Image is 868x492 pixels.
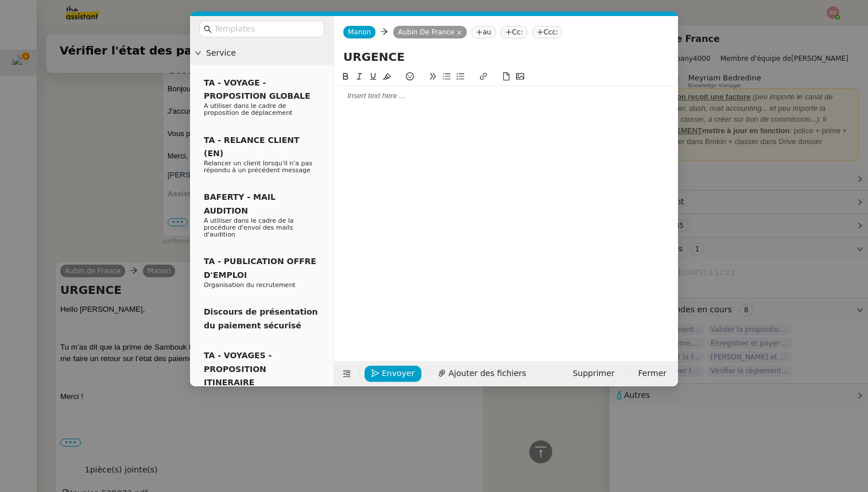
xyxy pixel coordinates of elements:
span: BAFERTY - MAIL AUDITION [204,192,276,215]
nz-tag: Aubin De France [393,26,467,38]
span: Envoyer [382,367,414,380]
button: Envoyer [365,366,421,382]
input: Subject [343,48,669,65]
span: TA - RELANCE CLIENT (EN) [204,135,300,158]
button: Fermer [631,366,673,382]
span: A utiliser dans le cadre de la procédure d'envoi des mails d'audition [204,217,294,238]
span: Fermer [638,367,666,380]
span: Service [206,47,329,60]
div: Service [190,42,334,64]
span: A utiliser dans le cadre de proposition de déplacement [204,102,292,117]
button: Supprimer [565,366,621,382]
nz-tag: Cc: [501,26,528,38]
button: Ajouter des fichiers [431,366,533,382]
span: Ajouter des fichiers [448,367,526,380]
span: Supprimer [572,367,614,380]
span: TA - VOYAGES - PROPOSITION ITINERAIRE [204,351,272,387]
span: TA - PUBLICATION OFFRE D'EMPLOI [204,257,316,279]
span: Relancer un client lorsqu'il n'a pas répondu à un précédent message [204,160,312,174]
input: Templates [214,22,317,36]
nz-tag: au [471,26,496,38]
span: Organisation du recrutement [204,281,296,289]
span: TA - VOYAGE - PROPOSITION GLOBALE [204,78,310,100]
nz-tag: Ccc: [532,26,563,38]
span: Manon [348,28,371,36]
span: Discours de présentation du paiement sécurisé [204,307,318,330]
